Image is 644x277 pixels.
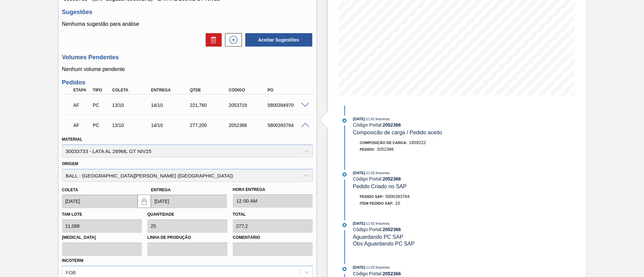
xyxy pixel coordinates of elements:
div: 13/10/2025 [110,123,154,128]
label: Tam lote [62,212,82,217]
span: 10 [395,201,400,206]
div: Qtde [188,88,232,92]
label: Linha de Produção [147,233,227,243]
div: Pedido de Compra [91,102,111,108]
img: locked [140,197,148,205]
div: 13/10/2025 [110,102,154,108]
div: 2053719 [227,102,271,108]
h3: Volumes Pendentes [62,54,313,61]
div: PO [266,88,310,92]
span: - 11:42 [365,171,375,175]
button: locked [138,195,151,208]
span: : Insumos [375,171,390,175]
span: Pedido SAP: [360,195,384,199]
span: Composicão de carga / Pedido aceito [353,130,442,135]
span: [DATE] [353,171,365,175]
span: Pedido Criado no SAP [353,184,407,189]
div: Excluir Sugestões [202,33,222,47]
div: Código Portal: [353,122,512,128]
label: Material [62,137,83,142]
button: Aceitar Sugestões [245,33,312,47]
span: Aguardando PC SAP [353,234,403,240]
input: dd/mm/yyyy [62,195,138,208]
label: Entrega [151,188,171,192]
span: - 11:42 [365,222,375,225]
span: 1859222 [409,140,426,145]
div: Código [227,88,271,92]
img: atual [342,172,346,177]
span: Obs: Aguardando PC SAP [353,241,415,247]
div: 277,200 [188,123,232,128]
div: Tipo [91,88,111,92]
div: 5800394970 [266,102,310,108]
span: - 11:42 [365,117,375,121]
input: dd/mm/yyyy [151,195,227,208]
h3: Sugestões [62,9,313,16]
span: Pedido : [360,147,375,151]
div: Código Portal: [353,227,512,232]
label: [MEDICAL_DATA] [62,233,142,243]
div: FOB [66,269,76,275]
div: Aguardando Faturamento [72,98,92,113]
span: 5800393764 [385,194,410,199]
div: Coleta [110,88,154,92]
span: : Insumos [375,265,390,269]
img: atual [342,119,346,123]
div: Aguardando Faturamento [72,118,92,133]
div: 5800393764 [266,123,310,128]
strong: 2052366 [383,271,401,276]
p: Nenhuma sugestão para análise [62,21,313,27]
span: : Insumos [375,117,390,121]
span: - 11:42 [365,266,375,269]
div: Entrega [149,88,193,92]
label: Origem [62,161,78,166]
span: [DATE] [353,117,365,121]
div: 2052366 [227,123,271,128]
span: Item pedido SAP: [360,201,394,205]
img: atual [342,223,346,227]
h3: Pedidos [62,79,313,86]
strong: 2052366 [383,122,401,128]
label: Quantidade [147,212,174,217]
label: Coleta [62,188,78,192]
p: AF [73,123,90,128]
div: Código Portal: [353,176,512,182]
label: Total [233,212,246,217]
div: Código Portal: [353,271,512,276]
div: Pedido de Compra [91,123,111,128]
label: Comentário [233,233,313,243]
span: 2052366 [377,147,394,152]
label: Incoterm [62,258,84,263]
div: 221,760 [188,102,232,108]
div: Etapa [72,88,92,92]
label: Hora Entrega [233,185,313,195]
span: [DATE] [353,221,365,225]
strong: 2052366 [383,176,401,182]
div: 14/10/2025 [149,123,193,128]
div: 14/10/2025 [149,102,193,108]
div: Nova sugestão [222,33,242,47]
img: atual [342,267,346,271]
span: [DATE] [353,265,365,269]
span: Composição de Carga : [360,141,408,145]
strong: 2052366 [383,227,401,232]
p: Nenhum volume pendente [62,66,313,72]
span: : Insumos [375,221,390,225]
p: AF [73,102,90,108]
div: Aceitar Sugestões [242,32,313,47]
